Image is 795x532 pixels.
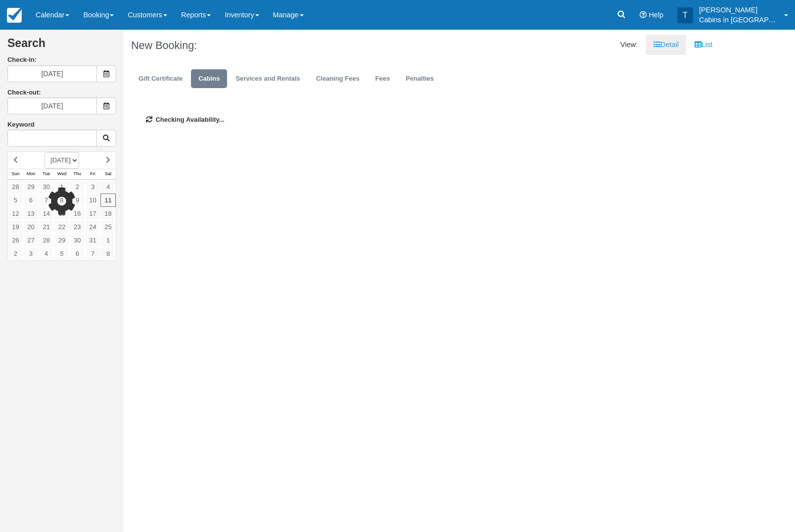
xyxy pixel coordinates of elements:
li: View: [613,35,645,55]
div: Checking Availability... [131,100,712,140]
a: 11 [100,193,116,207]
label: Check-out: [7,89,41,96]
span: Help [649,11,663,19]
a: List [687,35,720,55]
p: Cabins in [GEOGRAPHIC_DATA] [699,15,778,25]
img: checkfront-main-nav-mini-logo.png [7,8,22,23]
h2: Search [7,37,116,55]
i: Help [640,11,647,18]
a: Detail [646,35,686,55]
a: Cleaning Fees [309,69,367,89]
label: Check-in: [7,55,116,65]
h1: New Booking: [131,40,415,51]
div: T [677,7,693,23]
p: [PERSON_NAME] [699,5,778,15]
a: Fees [368,69,398,89]
a: Services and Rentals [228,69,307,89]
a: Gift Certificate [131,69,190,89]
button: Keyword Search [96,130,116,146]
a: Cabins [191,69,227,89]
a: Penalties [398,69,441,89]
label: Keyword [7,121,35,128]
